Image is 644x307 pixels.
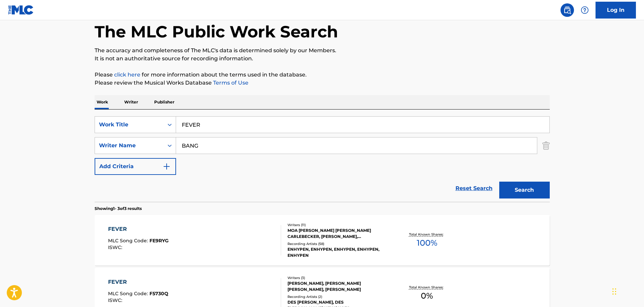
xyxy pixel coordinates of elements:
[99,121,160,129] div: Work Title
[610,275,644,307] iframe: Chat Widget
[95,55,550,63] p: It is not an authoritative source for recording information.
[287,246,389,258] div: ENHYPEN, ENHYPEN, ENHYPEN, ENHYPEN, ENHYPEN
[409,232,445,237] p: Total Known Shares:
[596,2,636,19] a: Log In
[152,95,176,109] p: Publisher
[452,181,496,196] a: Reset Search
[108,290,149,297] span: MLC Song Code :
[8,5,34,15] img: MLC Logo
[99,142,160,150] div: Writer Name
[287,241,389,246] div: Recording Artists ( 58 )
[95,95,110,109] p: Work
[581,6,589,14] img: help
[95,71,550,79] p: Please for more information about the terms used in the database.
[612,281,616,302] div: Drag
[499,182,550,198] button: Search
[287,294,389,299] div: Recording Artists ( 2 )
[421,290,433,302] span: 0 %
[95,22,338,42] h1: The MLC Public Work Search
[108,225,169,233] div: FEVER
[287,227,389,240] div: MOA [PERSON_NAME] [PERSON_NAME] CARLEBECKER, [PERSON_NAME], [PERSON_NAME], [PERSON_NAME] [PERSON_...
[578,3,591,17] div: Help
[542,137,550,154] img: Delete Criterion
[95,116,550,202] form: Search Form
[95,215,550,266] a: FEVERMLC Song Code:FE9RYGISWC:Writers (11)MOA [PERSON_NAME] [PERSON_NAME] CARLEBECKER, [PERSON_NA...
[163,162,171,171] img: 9d2ae6d4665cec9f34b9.svg
[287,222,389,227] div: Writers ( 11 )
[212,80,248,86] a: Terms of Use
[563,6,571,14] img: search
[95,47,550,55] p: The accuracy and completeness of The MLC's data is determined solely by our Members.
[108,238,149,244] span: MLC Song Code :
[561,3,574,17] a: Public Search
[108,244,124,250] span: ISWC :
[95,158,176,175] button: Add Criteria
[409,285,445,290] p: Total Known Shares:
[108,278,168,286] div: FEVER
[149,290,168,297] span: F5730Q
[287,275,389,280] div: Writers ( 3 )
[95,79,550,87] p: Please review the Musical Works Database
[149,238,169,244] span: FE9RYG
[114,71,140,78] a: click here
[95,206,142,212] p: Showing 1 - 3 of 3 results
[122,95,140,109] p: Writer
[287,280,389,293] div: [PERSON_NAME], [PERSON_NAME] [PERSON_NAME], [PERSON_NAME]
[108,297,124,303] span: ISWC :
[417,237,437,249] span: 100 %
